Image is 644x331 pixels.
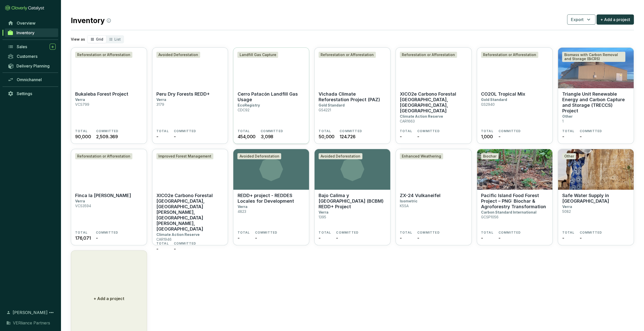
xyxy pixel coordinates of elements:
span: - [400,133,402,140]
p: Peru Dry Forests REDD+ [156,91,210,97]
span: COMMITTED [417,129,440,133]
a: Finca la Paz IIReforestation or AfforestationFinca la [PERSON_NAME]VerraVCS3594TOTAL176,071COMMIT... [71,149,147,245]
span: + Add a project [600,16,630,23]
a: Settings [5,89,58,98]
span: 124.726 [340,133,356,140]
span: 2,509.369 [96,133,118,140]
p: Gold Standard [481,97,507,102]
img: XICO2e Carbono Forestal Ejido Noh Bec, Municipio de Felipe Carrillo Puerto, Estado de Quintana Ro... [152,149,228,190]
span: COMMITTED [336,231,359,235]
a: Delivery Planning [5,62,58,70]
a: Overview [5,19,58,27]
div: Avoided Deforestation [237,153,281,159]
span: TOTAL [319,129,331,133]
button: Export [567,14,595,25]
span: VERliance Partners [13,320,50,326]
div: Reforestation or Afforestation [400,52,457,58]
img: Finca la Paz II [71,149,147,190]
a: Avoided DeforestationREDD+ project - REDDES Locales for DevelopmentVerra4823TOTAL-COMMITTED- [233,149,309,245]
span: - [174,246,176,252]
span: 50,000 [319,133,335,140]
span: TOTAL [562,129,574,133]
a: Triangle Unit Renewable Energy and Carbon Capture and Storage (TRECCS) ProjectBiomass with Carbon... [558,47,634,144]
img: Safe Water Supply in Zambia [558,149,634,190]
div: Reforestation or Afforestation [75,153,132,159]
img: Pacific Island Food Forest Project – PNG: Biochar & Agroforestry Transformation [477,149,553,190]
p: Bukaleba Forest Project [75,91,128,97]
p: Triangle Unit Renewable Energy and Carbon Capture and Storage (TRECCS) Project [562,91,630,114]
div: Enhanced Weathering [400,153,443,159]
p: Verra [156,97,166,102]
p: 1 [562,119,563,123]
div: Improved Forest Management [156,153,213,159]
span: Inventory [16,30,34,35]
a: Safe Water Supply in ZambiaOtherSafe Water Supply in [GEOGRAPHIC_DATA]Verra5082TOTAL-COMMITTED- [558,149,634,245]
p: GS4221 [319,108,331,112]
p: 5082 [562,209,571,214]
span: TOTAL [156,241,169,246]
p: Other [562,114,572,118]
span: - [174,133,176,140]
p: View as [71,37,85,42]
p: VCS799 [75,102,89,107]
p: Verra [75,199,85,203]
span: COMMITTED [579,129,602,133]
p: Bajo Calima y [GEOGRAPHIC_DATA] (BCBM) REDD+ Project [319,193,386,210]
img: Triangle Unit Renewable Energy and Carbon Capture and Storage (TRECCS) Project [558,48,634,88]
div: Reforestation or Afforestation [75,52,132,58]
p: 4823 [237,209,246,214]
p: VCS3594 [75,204,91,208]
span: List [114,37,121,41]
span: - [498,133,501,140]
span: [PERSON_NAME] [13,309,48,316]
span: COMMITTED [417,231,440,235]
p: XICO2e Carbono Forestal [GEOGRAPHIC_DATA], [GEOGRAPHIC_DATA][PERSON_NAME], [GEOGRAPHIC_DATA][PERS... [156,193,224,232]
span: - [579,235,581,241]
p: + Add a project [94,295,124,302]
div: Reforestation or Afforestation [319,52,376,58]
a: Vichada Climate Reforestation Project (PAZ)Reforestation or AfforestationVichada Climate Reforest... [314,47,390,144]
img: Vichada Climate Reforestation Project (PAZ) [315,48,390,88]
p: Safe Water Supply in [GEOGRAPHIC_DATA] [562,193,630,204]
span: Customers [17,54,37,59]
span: - [156,246,158,252]
a: Omnichannel [5,75,58,84]
span: - [562,235,564,241]
span: COMMITTED [579,231,602,235]
img: ZX-24 Vulkaneifel [396,149,471,190]
span: 1,000 [481,133,493,140]
span: Settings [17,91,32,96]
a: Sales [5,42,58,51]
span: TOTAL [237,129,250,133]
div: Biomass with Carbon Removal and Storage (BiCRS) [562,52,625,62]
p: GCSP1056 [481,215,498,219]
a: XICO2e Carbono Forestal Ejido Noh Bec, Municipio de Felipe Carrillo Puerto, Estado de Quintana Ro... [152,149,228,245]
span: TOTAL [562,231,574,235]
img: XICO2e Carbono Forestal Ejido Pueblo Nuevo, Durango, México [396,48,471,88]
a: Cerro Patacón Landfill Gas UsageLandfill Gas CaptureCerro Patacón Landfill Gas UsageEcoRegistryCD... [233,47,309,144]
span: - [96,235,98,241]
a: Inventory [5,28,58,37]
span: Overview [17,21,35,26]
p: Pacific Island Food Forest Project – PNG: Biochar & Agroforestry Transformation [481,193,549,210]
p: Gold Standard [319,103,345,107]
p: GS2940 [481,102,495,107]
span: Grid [96,37,103,41]
span: TOTAL [400,129,412,133]
img: Bukaleba Forest Project [71,48,147,88]
h2: Inventory [71,15,111,26]
p: 3179 [156,102,164,107]
span: COMMITTED [174,129,196,133]
p: Verra [75,97,85,102]
div: Other [562,153,576,159]
p: Isometric [400,199,418,203]
div: Avoided Deforestation [319,153,362,159]
span: Sales [17,44,27,49]
span: COMMITTED [255,231,277,235]
p: Climate Action Reserve [156,232,200,237]
div: Landfill Gas Capture [237,52,278,58]
div: Avoided Deforestation [156,52,200,58]
span: COMMITTED [340,129,362,133]
div: Biochar [481,153,498,159]
img: Cerro Patacón Landfill Gas Usage [233,48,309,88]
